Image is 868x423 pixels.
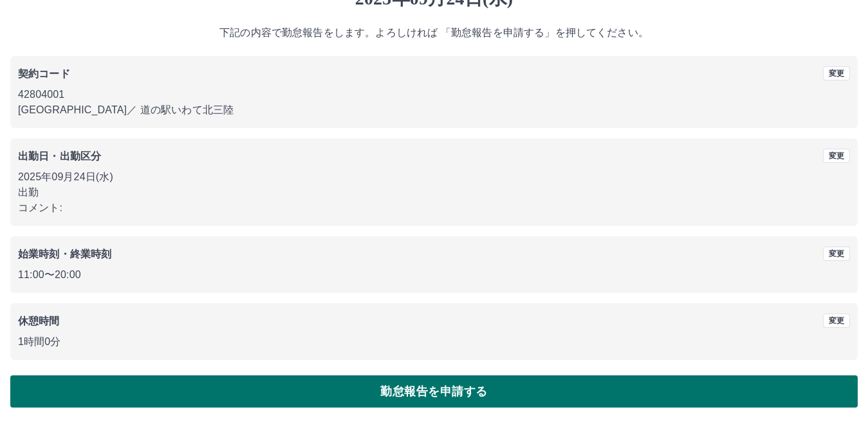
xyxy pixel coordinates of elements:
p: 出勤 [18,185,850,200]
button: 勤怠報告を申請する [10,375,858,408]
b: 契約コード [18,68,70,79]
p: 2025年09月24日(水) [18,169,850,185]
b: 始業時刻・終業時刻 [18,249,111,259]
b: 出勤日・出勤区分 [18,151,101,162]
p: 11:00 〜 20:00 [18,267,850,283]
button: 変更 [823,149,850,163]
p: 42804001 [18,87,850,102]
button: 変更 [823,66,850,80]
button: 変更 [823,247,850,261]
button: 変更 [823,314,850,328]
p: [GEOGRAPHIC_DATA] ／ 道の駅いわて北三陸 [18,102,850,118]
b: 休憩時間 [18,315,60,326]
p: 下記の内容で勤怠報告をします。よろしければ 「勤怠報告を申請する」を押してください。 [10,25,858,41]
p: コメント: [18,200,850,216]
p: 1時間0分 [18,334,850,350]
